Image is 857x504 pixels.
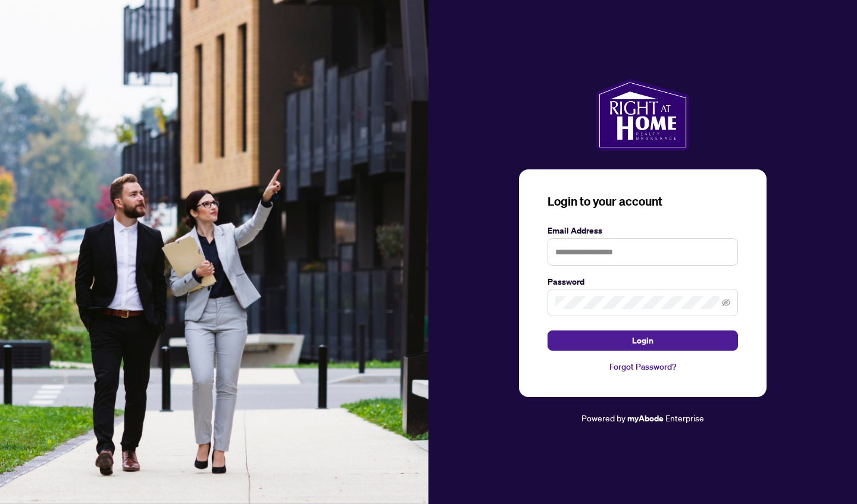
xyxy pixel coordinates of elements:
label: Email Address [548,224,738,237]
a: Forgot Password? [548,360,738,373]
a: myAbode [627,412,664,425]
label: Password [548,275,738,288]
span: eye-invisible [722,298,730,307]
img: ma-logo [596,79,689,150]
h3: Login to your account [548,193,738,210]
span: Powered by [581,412,625,423]
button: Login [548,330,738,351]
span: Login [632,331,653,350]
span: Enterprise [665,412,704,423]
